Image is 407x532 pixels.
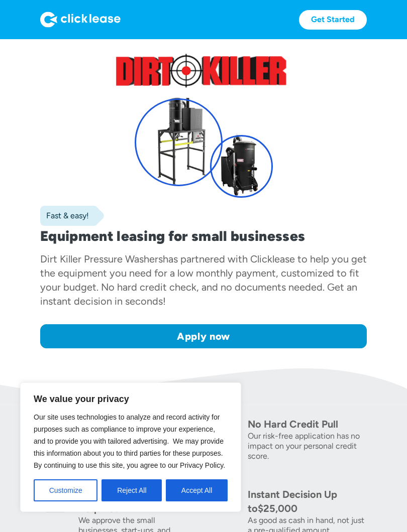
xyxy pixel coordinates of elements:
div: $25,000 [258,502,297,514]
div: No Hard Credit Pull [248,417,367,431]
p: We value your privacy [34,393,228,405]
button: Customize [34,479,97,501]
a: Apply now [40,324,367,348]
button: Reject All [101,479,162,501]
span: Our site uses technologies to analyze and record activity for purposes such as compliance to impr... [34,413,225,469]
img: Logo [40,12,121,28]
div: Dirt Killer Pressure Washers [40,253,163,265]
button: Accept All [166,479,228,501]
div: Our risk-free application has no impact on your personal credit score. [248,431,367,461]
div: has partnered with Clicklease to help you get the equipment you need for a low monthly payment, c... [40,253,367,307]
div: Instant Decision Up to [248,488,337,514]
div: Fast & easy! [40,211,89,221]
div: We value your privacy [20,382,241,512]
a: Get Started [299,10,367,30]
h1: Equipment leasing for small businesses [40,228,367,244]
